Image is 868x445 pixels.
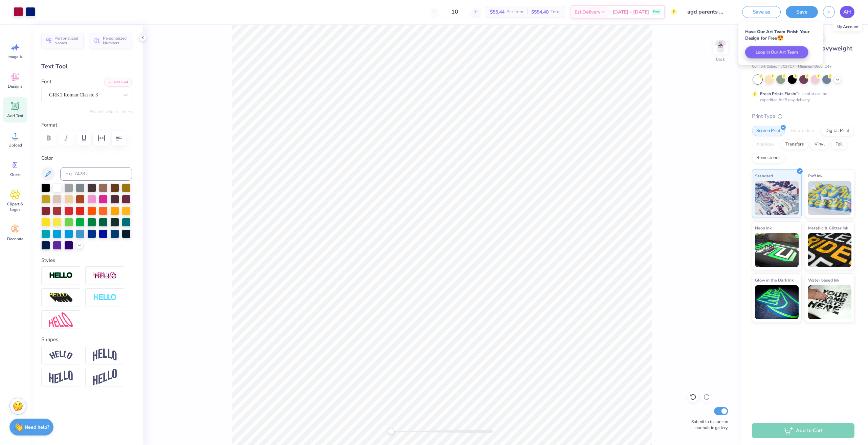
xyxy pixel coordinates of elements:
[49,371,73,384] img: Flag
[104,78,132,87] button: Add Font
[716,56,725,62] div: Back
[613,8,649,16] span: [DATE] - [DATE]
[714,39,727,53] img: Back
[41,121,132,129] label: Format
[442,6,468,18] input: – –
[54,36,80,45] span: Personalized Names
[755,276,794,284] span: Glow in the Dark Ink
[742,6,781,18] button: Save as
[575,8,600,16] span: Est. Delivery
[752,126,785,136] div: Screen Print
[41,336,58,343] label: Shapes
[755,172,773,179] span: Standard
[93,349,117,361] img: Arch
[8,84,23,89] span: Designs
[41,62,132,71] div: Text Tool
[808,233,852,267] img: Metallic & Glitter Ink
[25,424,49,430] strong: Need help?
[60,167,132,181] input: e.g. 7428 c
[103,36,128,45] span: Personalized Numbers
[490,8,505,16] span: $55.44
[752,139,779,150] div: Applique
[760,91,796,96] strong: Fresh Prints Flash:
[808,181,852,215] img: Puff Ink
[388,428,395,435] div: Accessibility label
[90,109,132,114] button: Switch to Greek Letters
[821,126,854,136] div: Digital Print
[90,33,132,48] button: Personalized Numbers
[10,172,21,177] span: Greek
[41,78,51,86] label: Font
[808,276,839,284] span: Water based Ink
[755,224,772,231] span: Neon Ink
[808,224,848,231] span: Metallic & Glitter Ink
[49,312,73,327] img: Free Distort
[755,181,799,215] img: Standard
[7,113,23,118] span: Add Text
[752,153,785,163] div: Rhinestones
[745,29,816,41] div: Have Our Art Team Finish Your Design for Free
[93,271,117,280] img: Shadow
[653,9,660,14] span: Free
[49,292,73,303] img: 3D Illusion
[810,139,829,150] div: Vinyl
[41,154,132,162] label: Color
[777,34,784,42] span: 😍
[551,8,561,16] span: Total
[760,91,843,103] div: This color can be expedited for 5 day delivery.
[7,236,23,242] span: Decorate
[781,139,808,150] div: Transfers
[4,201,26,212] span: Clipart & logos
[41,33,84,48] button: Personalized Names
[93,369,117,385] img: Rise
[8,142,22,148] span: Upload
[755,233,799,267] img: Neon Ink
[787,126,819,136] div: Embroidery
[49,272,73,280] img: Stroke
[688,419,728,431] label: Submit to feature on our public gallery.
[752,112,854,120] div: Print Type
[831,139,847,150] div: Foil
[41,257,55,264] label: Styles
[840,6,854,18] a: AH
[755,285,799,319] img: Glow in the Dark Ink
[531,8,549,16] span: $554.40
[745,46,808,59] button: Loop In Our Art Team
[843,8,851,16] span: AH
[93,294,117,302] img: Negative Space
[808,285,852,319] img: Water based Ink
[786,6,818,18] button: Save
[808,172,822,179] span: Puff Ink
[49,351,73,360] img: Arc
[833,22,862,31] div: My Account
[682,5,732,19] input: Untitled Design
[7,54,23,60] span: Image AI
[507,8,523,16] span: Per Item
